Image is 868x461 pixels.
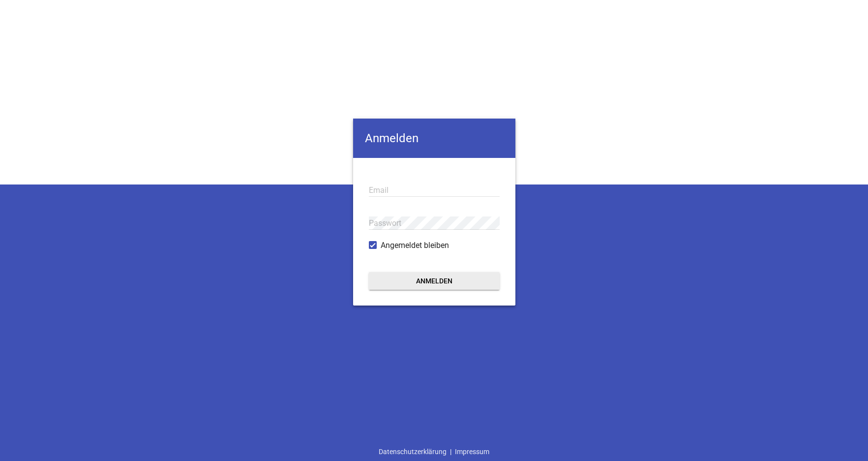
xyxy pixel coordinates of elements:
h4: Anmelden [353,119,515,158]
button: Anmelden [369,272,500,290]
span: Angemeldet bleiben [381,240,449,251]
a: Impressum [451,442,493,461]
a: Datenschutzerklärung [375,442,450,461]
div: | [375,442,493,461]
